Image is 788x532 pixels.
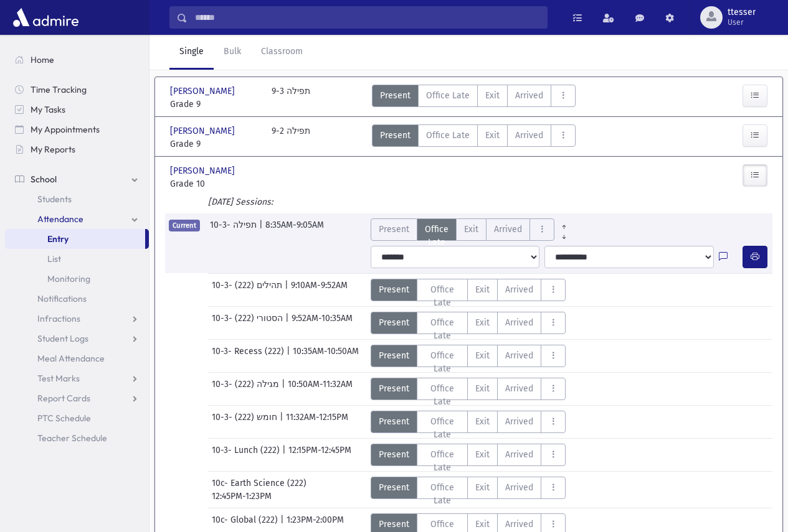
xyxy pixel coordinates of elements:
[485,129,500,142] span: Exit
[282,378,288,400] span: |
[554,218,574,228] a: All Prior
[5,309,149,329] a: Infractions
[475,481,490,494] span: Exit
[494,223,522,236] span: Arrived
[31,124,100,135] span: My Appointments
[5,408,149,428] a: PTC Schedule
[37,194,72,205] span: Students
[285,279,291,301] span: |
[210,218,259,241] span: 10-3- תפילה
[259,218,265,241] span: |
[475,448,490,461] span: Exit
[475,316,490,329] span: Exit
[31,54,54,65] span: Home
[5,329,149,348] a: Student Logs
[37,213,83,225] span: Attendance
[31,84,87,95] span: Time Tracking
[505,415,533,428] span: Arrived
[212,490,272,503] span: 12:45PM-1:23PM
[515,89,543,102] span: Arrived
[372,124,576,151] div: AttTypes
[170,85,237,98] span: [PERSON_NAME]
[425,415,460,441] span: Office Late
[212,312,285,334] span: 10-3- הסטורי (222)
[379,448,409,461] span: Present
[371,312,566,334] div: AttTypes
[37,432,107,444] span: Teacher Schedule
[212,378,282,400] span: 10-3- מגילה (222)
[475,382,490,395] span: Exit
[425,316,460,342] span: Office Late
[288,378,353,400] span: 10:50AM-11:32AM
[47,233,69,245] span: Entry
[515,129,543,142] span: Arrived
[170,164,237,177] span: [PERSON_NAME]
[485,89,500,102] span: Exit
[371,411,566,433] div: AttTypes
[5,249,149,269] a: List
[505,316,533,329] span: Arrived
[425,448,460,474] span: Office Late
[37,393,90,404] span: Report Cards
[208,197,273,207] i: [DATE] Sessions:
[371,477,566,499] div: AttTypes
[379,283,409,296] span: Present
[5,209,149,229] a: Attendance
[379,223,409,236] span: Present
[170,138,259,151] span: Grade 9
[292,312,353,334] span: 9:52AM-10:35AM
[282,444,288,466] span: |
[371,279,566,301] div: AttTypes
[505,448,533,461] span: Arrived
[47,273,90,284] span: Monitoring
[379,382,409,395] span: Present
[505,349,533,362] span: Arrived
[426,129,470,142] span: Office Late
[285,312,292,334] span: |
[475,415,490,428] span: Exit
[425,283,460,309] span: Office Late
[212,477,309,490] span: 10c- Earth Science (222)
[37,333,88,344] span: Student Logs
[426,89,470,102] span: Office Late
[272,124,310,151] div: 9-2 תפילה
[169,220,200,231] span: Current
[505,481,533,494] span: Arrived
[371,378,566,400] div: AttTypes
[554,228,574,238] a: All Later
[251,35,313,70] a: Classroom
[10,5,82,30] img: AdmirePro
[5,289,149,309] a: Notifications
[380,89,411,102] span: Present
[379,349,409,362] span: Present
[728,17,756,27] span: User
[372,85,576,111] div: AttTypes
[37,313,80,324] span: Infractions
[5,189,149,209] a: Students
[31,174,57,185] span: School
[212,444,282,466] span: 10-3- Lunch (222)
[5,80,149,100] a: Time Tracking
[37,293,87,304] span: Notifications
[5,169,149,189] a: School
[293,345,359,367] span: 10:35AM-10:50AM
[475,283,490,296] span: Exit
[380,129,411,142] span: Present
[288,444,351,466] span: 12:15PM-12:45PM
[170,98,259,111] span: Grade 9
[505,382,533,395] span: Arrived
[188,6,547,29] input: Search
[728,7,756,17] span: ttesser
[47,253,61,264] span: List
[505,283,533,296] span: Arrived
[379,481,409,494] span: Present
[371,345,566,367] div: AttTypes
[291,279,348,301] span: 9:10AM-9:52AM
[287,345,293,367] span: |
[37,353,105,364] span: Meal Attendance
[169,35,214,70] a: Single
[37,413,91,424] span: PTC Schedule
[5,119,149,139] a: My Appointments
[31,144,75,155] span: My Reports
[31,104,65,115] span: My Tasks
